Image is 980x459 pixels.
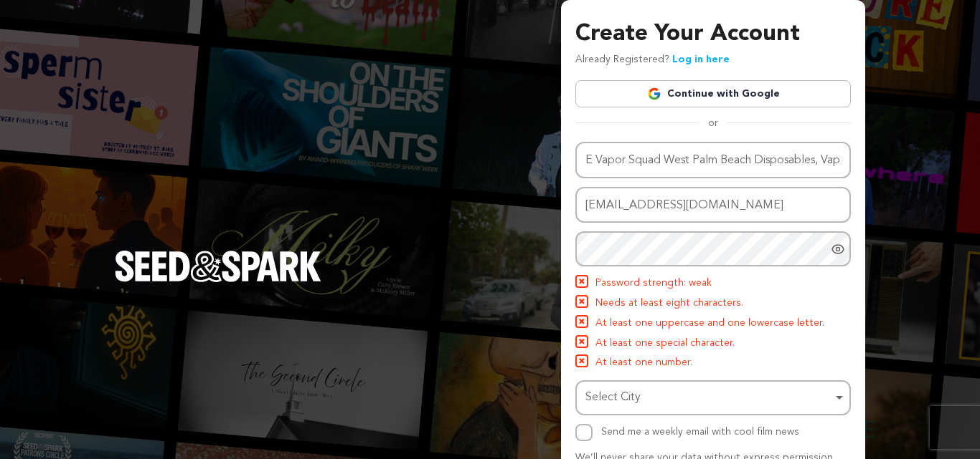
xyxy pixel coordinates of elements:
[115,251,321,282] img: Seed&Spark Logo
[699,116,727,130] span: or
[595,315,824,332] span: At least one uppercase and one lowercase letter.
[115,251,321,311] a: Seed&Spark Homepage
[577,317,587,327] img: Seed&Spark Icon
[595,335,735,352] span: At least one special character.
[595,354,692,372] span: At least one number.
[575,80,851,107] a: Continue with Google
[647,87,661,101] img: Google logo
[577,337,587,347] img: Seed&Spark Icon
[575,142,851,178] input: Name
[601,427,799,437] label: Send me a weekly email with cool film news
[575,17,851,52] h3: Create Your Account
[585,387,832,408] div: Select City
[831,242,845,256] a: Show password as plain text. Warning: this will display your password on the screen.
[577,296,587,306] img: Seed&Spark Icon
[575,187,851,223] input: Email address
[577,276,587,286] img: Seed&Spark Icon
[577,356,587,366] img: Seed&Spark Icon
[672,54,730,64] a: Log in here
[595,275,712,292] span: Password strength: weak
[575,52,730,69] p: Already Registered?
[595,295,743,312] span: Needs at least eight characters.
